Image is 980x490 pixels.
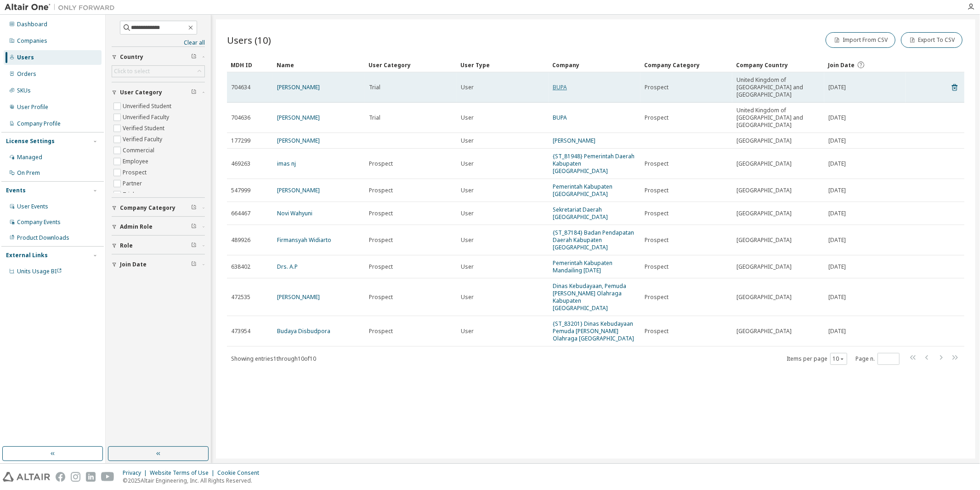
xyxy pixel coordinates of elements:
span: User [461,84,474,91]
button: Join Date [112,254,205,275]
a: Budaya Disbudpora [277,327,330,335]
span: Trial [369,84,380,91]
div: Website Terms of Use [150,469,217,477]
a: [PERSON_NAME] [277,293,320,301]
span: Company Category [120,204,176,212]
span: User [461,160,474,167]
a: [PERSON_NAME] [277,186,320,194]
div: Click to select [112,66,204,77]
span: Showing entries 1 through 10 of 10 [231,355,316,363]
a: {ST_87184} Badan Pendapatan Daerah Kabupaten [GEOGRAPHIC_DATA] [553,229,634,251]
a: BUPA [553,114,567,121]
span: 177299 [231,137,250,144]
div: License Settings [6,138,55,145]
div: User Profile [17,104,48,111]
span: Admin Role [120,223,153,231]
span: User [461,187,474,194]
span: [GEOGRAPHIC_DATA] [736,236,792,244]
span: [GEOGRAPHIC_DATA] [736,210,792,217]
span: Prospect [645,160,668,167]
span: Prospect [369,236,393,244]
span: User [461,210,474,217]
span: Prospect [369,263,393,271]
a: [PERSON_NAME] [553,137,595,144]
label: Unverified Faculty [123,112,171,123]
span: Trial [369,114,380,121]
span: Clear filter [191,204,197,212]
div: MDH ID [231,58,269,72]
img: altair_logo.svg [3,472,50,482]
label: Verified Faculty [123,134,164,145]
div: Company Category [644,58,729,72]
div: Cookie Consent [217,469,265,477]
span: Prospect [645,187,668,194]
span: [DATE] [828,210,846,217]
span: [DATE] [828,114,846,121]
span: User [461,114,474,121]
span: User Category [120,89,162,96]
a: [PERSON_NAME] [277,137,320,144]
img: youtube.svg [101,472,114,482]
span: Prospect [369,160,393,167]
span: Role [120,242,133,249]
span: 704634 [231,84,250,91]
span: [GEOGRAPHIC_DATA] [736,328,792,335]
span: 473954 [231,328,250,335]
button: 10 [833,355,845,363]
div: Managed [17,154,42,161]
p: © 2025 Altair Engineering, Inc. All Rights Reserved. [123,477,265,484]
button: User Category [112,82,205,103]
span: [GEOGRAPHIC_DATA] [736,187,792,194]
a: Novi Wahyuni [277,209,312,217]
button: Country [112,47,205,67]
span: Clear filter [191,223,197,231]
svg: Date when the user was first added or directly signed up. If the user was deleted and later re-ad... [857,61,865,69]
span: Prospect [645,263,668,271]
div: Company [552,58,637,72]
span: Clear filter [191,242,197,249]
span: Units Usage BI [17,267,62,275]
span: 664467 [231,210,250,217]
label: Partner [123,178,144,189]
span: [DATE] [828,328,846,335]
span: User [461,263,474,271]
a: Dinas Kebudayaan, Pemuda [PERSON_NAME] Olahraga Kabupaten [GEOGRAPHIC_DATA] [553,282,626,312]
span: [DATE] [828,137,846,144]
a: [PERSON_NAME] [277,114,320,121]
span: [GEOGRAPHIC_DATA] [736,160,792,167]
span: Prospect [369,328,393,335]
div: Privacy [123,469,150,477]
a: BUPA [553,83,567,91]
label: Commercial [123,145,156,156]
a: Pemerintah Kabupaten Mandailing [DATE] [553,259,612,274]
div: Name [277,58,361,72]
label: Employee [123,156,150,167]
span: User [461,137,474,144]
span: [DATE] [828,160,846,167]
button: Export To CSV [901,32,963,48]
div: Company Events [17,219,61,226]
div: External Links [6,252,48,259]
div: SKUs [17,87,31,94]
span: 704636 [231,114,250,121]
span: [DATE] [828,294,846,301]
a: [PERSON_NAME] [277,83,320,91]
span: Clear filter [191,53,197,61]
span: Join Date [120,261,147,268]
a: Drs. A.P [277,263,298,271]
span: Page n. [855,353,900,365]
div: User Type [460,58,545,72]
span: Clear filter [191,89,197,96]
label: Verified Student [123,123,166,134]
img: facebook.svg [56,472,65,482]
div: Dashboard [17,21,47,28]
span: User [461,328,474,335]
label: Trial [123,189,136,200]
span: Prospect [645,84,668,91]
div: User Events [17,203,48,210]
a: {ST_83201} Dinas Kebudayaan Pemuda [PERSON_NAME] Olahraga [GEOGRAPHIC_DATA] [553,320,634,342]
div: Click to select [114,68,150,75]
span: 638402 [231,263,250,271]
span: Prospect [645,210,668,217]
span: Prospect [645,294,668,301]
